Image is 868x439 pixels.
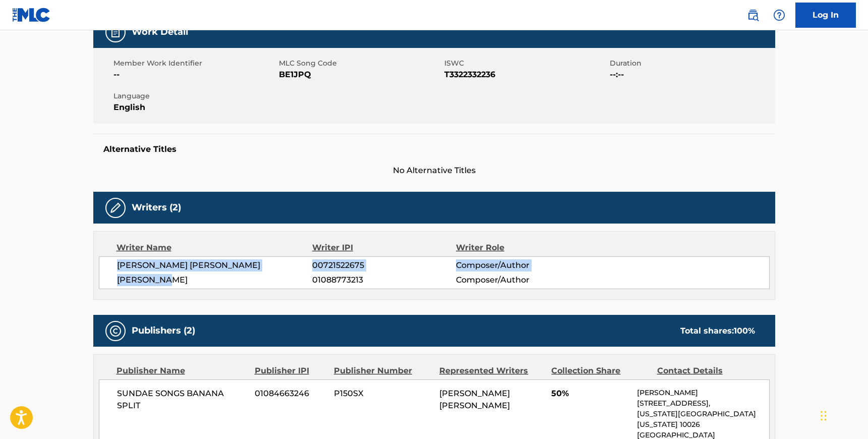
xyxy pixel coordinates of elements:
span: P150SX [334,388,432,400]
img: Publishers [109,325,122,337]
span: BE1JPQ [279,69,442,81]
span: 01084663246 [255,388,326,400]
span: Language [113,91,276,101]
span: 01088773213 [312,274,455,286]
p: [PERSON_NAME] [637,388,769,398]
div: Writer IPI [312,242,456,254]
span: Duration [610,58,773,69]
div: Represented Writers [439,365,544,377]
span: Composer/Author [456,274,587,286]
span: -- [113,69,276,81]
h5: Publishers (2) [132,325,195,337]
span: 100 % [734,326,755,336]
img: MLC Logo [12,8,51,22]
a: Log In [795,3,856,28]
span: --:-- [610,69,773,81]
iframe: Chat Widget [818,391,868,439]
h5: Writers (2) [132,202,181,213]
div: Publisher IPI [255,365,326,377]
span: SUNDAE SONGS BANANA SPLIT [117,388,248,412]
img: help [773,9,785,21]
div: Contact Details [657,365,755,377]
img: search [747,9,759,21]
div: Publisher Name [117,365,247,377]
span: [PERSON_NAME] [PERSON_NAME] [117,259,313,271]
span: Member Work Identifier [113,58,276,69]
div: Total shares: [680,325,755,337]
p: [US_STATE][GEOGRAPHIC_DATA][US_STATE] 10026 [637,409,769,430]
p: [STREET_ADDRESS], [637,398,769,409]
div: Writer Role [456,242,587,254]
h5: Work Detail [132,26,188,38]
img: Writers [109,202,122,214]
a: Public Search [743,5,763,25]
span: T3322332236 [444,69,607,81]
span: Composer/Author [456,259,587,271]
img: Work Detail [109,26,122,38]
div: Publisher Number [334,365,432,377]
span: ISWC [444,58,607,69]
span: 50% [551,388,629,400]
span: MLC Song Code [279,58,442,69]
span: English [113,101,276,114]
span: [PERSON_NAME] [PERSON_NAME] [439,389,510,410]
span: 00721522675 [312,259,455,271]
span: No Alternative Titles [93,164,775,177]
h5: Alternative Titles [103,144,765,154]
div: Writer Name [117,242,313,254]
span: [PERSON_NAME] [117,274,313,286]
div: Help [769,5,789,25]
div: Drag [821,401,827,431]
div: Collection Share [551,365,649,377]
